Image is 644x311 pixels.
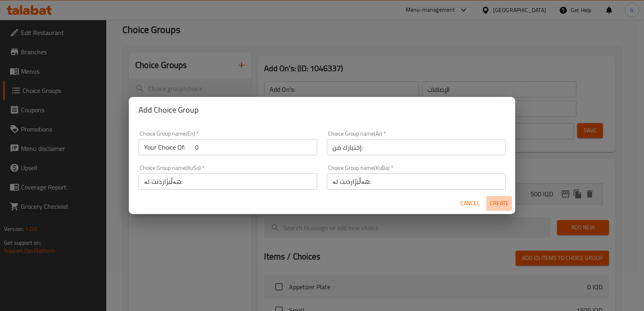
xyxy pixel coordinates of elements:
[327,173,506,189] input: Please enter Choice Group name(KuBa)
[486,196,512,211] button: Create
[489,198,509,208] span: Create
[138,173,317,189] input: Please enter Choice Group name(KuSo)
[327,139,506,155] input: Please enter Choice Group name(ar)
[460,198,480,208] span: Cancel
[138,103,506,116] h2: Add Choice Group
[138,139,317,155] input: Please enter Choice Group name(en)
[457,196,483,211] button: Cancel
